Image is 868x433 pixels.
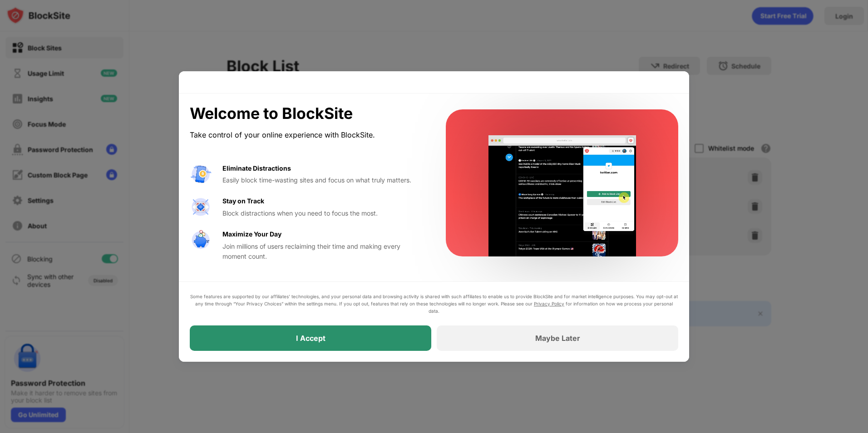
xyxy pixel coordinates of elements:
[190,196,212,218] img: value-focus.svg
[222,163,291,173] div: Eliminate Distractions
[222,175,424,185] div: Easily block time-wasting sites and focus on what truly matters.
[535,334,580,343] div: Maybe Later
[222,241,424,262] div: Join millions of users reclaiming their time and making every moment count.
[190,104,424,123] div: Welcome to BlockSite
[222,229,281,239] div: Maximize Your Day
[222,196,264,206] div: Stay on Track
[190,293,678,315] div: Some features are supported by our affiliates’ technologies, and your personal data and browsing ...
[222,208,424,218] div: Block distractions when you need to focus the most.
[296,334,325,343] div: I Accept
[190,163,212,185] img: value-avoid-distractions.svg
[190,128,424,142] div: Take control of your online experience with BlockSite.
[190,229,212,251] img: value-safe-time.svg
[534,301,564,306] a: Privacy Policy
